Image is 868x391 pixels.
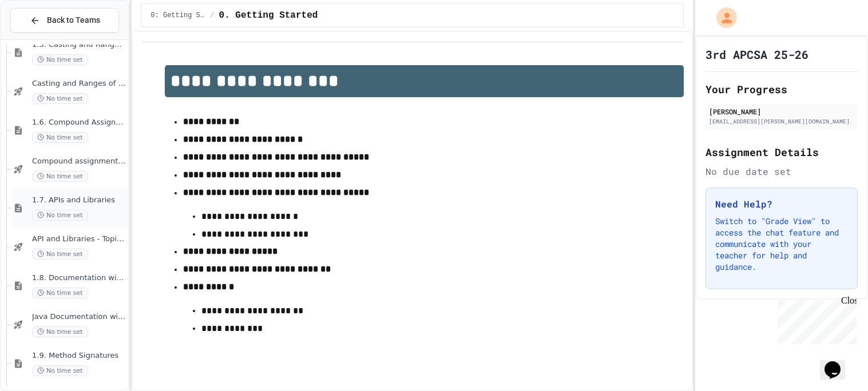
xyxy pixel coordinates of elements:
[32,40,126,50] span: 1.5. Casting and Ranges of Values
[150,11,205,20] span: 0: Getting Started
[704,5,740,31] div: My Account
[32,132,88,143] span: No time set
[32,118,126,127] span: 1.6. Compound Assignment Operators
[10,8,119,33] button: Back to Teams
[715,216,848,273] p: Switch to "Grade View" to access the chat feature and communicate with your teacher for help and ...
[32,234,126,244] span: API and Libraries - Topic 1.7
[32,157,126,166] span: Compound assignment operators - Quiz
[32,288,88,298] span: No time set
[820,345,857,380] iframe: chat widget
[210,11,214,20] span: /
[709,117,854,126] div: [EMAIL_ADDRESS][PERSON_NAME][DOMAIN_NAME]
[32,365,88,376] span: No time set
[32,93,88,104] span: No time set
[32,249,88,260] span: No time set
[32,195,126,205] span: 1.7. APIs and Libraries
[32,171,88,182] span: No time set
[47,14,100,26] span: Back to Teams
[706,144,858,160] h2: Assignment Details
[219,9,318,22] span: 0. Getting Started
[32,273,126,283] span: 1.8. Documentation with Comments and Preconditions
[32,312,126,322] span: Java Documentation with Comments - Topic 1.8
[773,296,857,344] iframe: chat widget
[709,106,854,117] div: [PERSON_NAME]
[32,79,126,89] span: Casting and Ranges of variables - Quiz
[32,210,88,221] span: No time set
[715,197,848,211] h3: Need Help?
[32,54,88,65] span: No time set
[32,326,88,337] span: No time set
[706,165,858,178] div: No due date set
[32,351,126,361] span: 1.9. Method Signatures
[5,5,79,73] div: Chat with us now!Close
[706,81,858,97] h2: Your Progress
[706,46,808,62] h1: 3rd APCSA 25-26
